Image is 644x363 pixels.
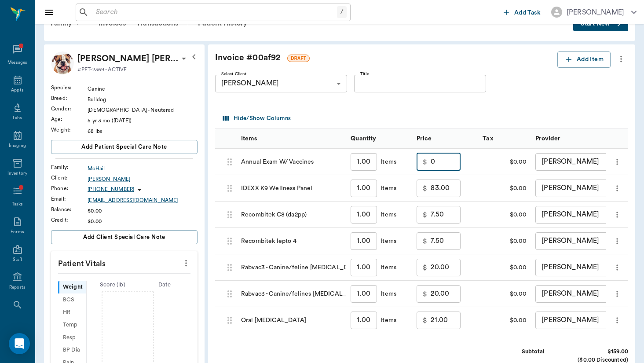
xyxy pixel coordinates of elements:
input: 0.00 [431,232,461,250]
p: [PHONE_NUMBER] [88,186,134,193]
input: 0.00 [431,180,461,197]
div: Resp [58,331,86,344]
button: more [611,181,624,196]
div: Gender : [51,105,88,113]
div: Oral [MEDICAL_DATA] [237,307,346,334]
div: Rabvac3 - Canine/feline [MEDICAL_DATA] (1 Year) [237,254,346,281]
div: Recombitek C8 (da2pp) [237,202,346,228]
p: $ [423,209,427,220]
div: 5 yr 3 mo ([DATE]) [88,117,198,125]
div: [PERSON_NAME] [535,180,623,197]
button: message [468,314,472,327]
div: [PERSON_NAME] [535,206,623,224]
div: $0.00 [478,281,531,307]
span: DRAFT [288,55,309,62]
div: Imaging [9,143,26,149]
input: 0.00 [431,312,461,329]
div: Labs [13,115,22,121]
div: [PERSON_NAME] [567,7,624,18]
div: $0.00 [88,207,198,215]
div: Items [237,129,346,149]
div: $0.00 [478,175,531,202]
div: Provider [531,129,640,149]
button: more [179,256,193,271]
p: $ [423,183,427,194]
div: Recombitek lepto 4 [237,228,346,254]
div: $0.00 [478,228,531,254]
div: Forms [11,229,24,235]
label: Title [360,71,369,77]
div: Client : [51,174,88,182]
div: / [337,6,347,18]
div: Invoice # 00af92 [215,51,557,64]
button: [PERSON_NAME] [544,4,644,20]
button: Add Item [557,51,611,68]
div: Items [377,316,396,325]
p: #PET-2369 - ACTIVE [77,66,127,73]
div: Items [377,210,396,219]
div: Canine [88,85,198,93]
div: BP Dia [58,344,86,357]
div: [PERSON_NAME] [535,259,623,276]
p: $ [423,315,427,326]
button: more [611,234,624,249]
div: Angus Dutton McHail [77,51,179,66]
div: Appts [11,87,23,94]
div: Staff [13,257,22,263]
div: BCS [58,293,86,306]
div: [PERSON_NAME] [535,285,623,303]
div: $0.00 [88,217,198,225]
div: Items [377,290,396,298]
div: HR [58,306,86,319]
div: Annual Exam W/ Vaccines [237,149,346,175]
a: [PERSON_NAME] [88,175,198,183]
button: Select columns [221,112,293,125]
p: $ [423,157,427,167]
div: [PERSON_NAME] [535,232,623,250]
button: more [611,260,624,275]
div: Inventory [7,170,27,177]
a: [EMAIL_ADDRESS][DOMAIN_NAME] [88,196,198,204]
div: $159.00 [562,348,628,356]
div: [PERSON_NAME] [215,75,347,92]
p: $ [423,289,427,299]
div: Breed : [51,94,88,102]
a: McHail [88,165,198,172]
div: 68 lbs [88,127,198,135]
div: [PERSON_NAME] [535,312,623,329]
button: Close drawer [40,4,58,21]
div: Age : [51,115,88,123]
div: Credit : [51,216,88,224]
button: message [468,155,472,169]
div: $0.00 [478,307,531,334]
div: Open Intercom Messenger [9,333,30,354]
div: Tasks [12,201,23,208]
button: more [611,286,624,301]
img: Profile Image [51,51,74,74]
div: Balance : [51,205,88,213]
div: Phone : [51,184,88,192]
div: Quantity [346,129,412,149]
div: Items [377,263,396,272]
button: more [611,313,624,328]
input: Search [92,6,337,18]
button: message [468,235,472,248]
div: Rabvac3 - Canine/felines [MEDICAL_DATA] (3 Year) [237,281,346,307]
div: Tax [483,126,493,151]
div: Tax [478,129,531,149]
button: more [614,51,628,66]
div: Price [417,126,432,151]
p: $ [423,236,427,246]
div: Score ( lb ) [87,281,139,289]
input: 0.00 [431,206,461,224]
label: Select Client [221,71,246,77]
div: Quantity [351,126,376,151]
div: Temp [58,319,86,331]
p: [PERSON_NAME] [PERSON_NAME] [77,51,179,66]
div: $0.00 [478,149,531,175]
div: Weight [58,281,86,293]
button: more [611,207,624,222]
